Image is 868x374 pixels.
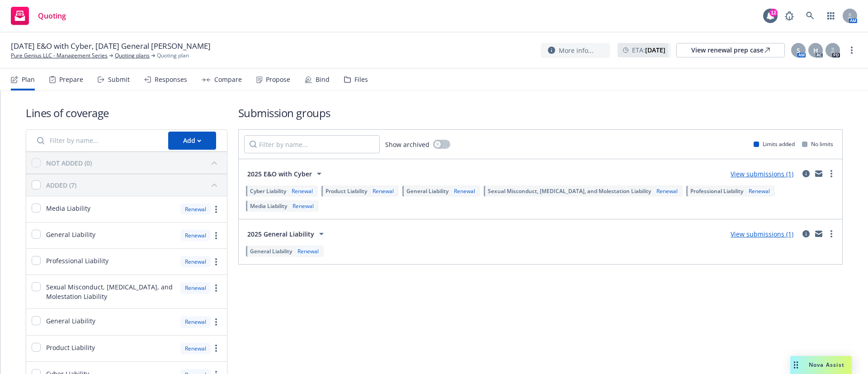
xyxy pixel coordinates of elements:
[46,180,76,190] div: ADDED (7)
[180,204,211,215] div: Renewal
[406,187,448,195] span: General Liability
[59,76,83,83] div: Prepare
[250,202,287,210] span: Media Liability
[790,356,802,374] div: Drag to move
[559,46,594,55] span: More info...
[108,76,130,83] div: Submit
[290,187,315,195] div: Renewal
[46,204,90,213] span: Media Liability
[180,343,211,354] div: Renewal
[7,3,70,28] a: Quoting
[809,361,844,369] span: Nova Assist
[214,76,242,83] div: Compare
[211,317,222,327] a: more
[655,187,679,195] div: Renewal
[46,158,92,168] div: NOT ADDED (0)
[541,43,610,58] button: More info...
[211,230,222,241] a: more
[180,316,211,327] div: Renewal
[632,45,665,55] span: ETA :
[238,105,843,120] h1: Submission groups
[385,140,429,149] span: Show archived
[38,12,66,19] span: Quoting
[826,228,837,239] a: more
[731,170,793,178] a: View submissions (1)
[691,43,770,57] div: View renewal prep case
[157,52,189,60] span: Quoting plan
[813,228,824,239] a: mail
[801,168,811,179] a: circleInformation
[316,76,330,83] div: Bind
[168,132,216,150] button: Add
[211,283,222,294] a: more
[813,46,818,55] span: H
[676,43,785,57] a: View renewal prep case
[266,76,290,83] div: Propose
[211,204,222,215] a: more
[46,256,108,265] span: Professional Liability
[826,168,837,179] a: more
[180,230,211,241] div: Renewal
[211,343,222,354] a: more
[291,202,316,210] div: Renewal
[155,76,187,83] div: Responses
[247,229,314,239] span: 2025 General Liability
[46,282,175,301] span: Sexual Misconduct, [MEDICAL_DATA], and Molestation Liability
[250,247,292,255] span: General Liability
[11,52,108,60] a: Pure Genius LLC - Management Series
[488,187,651,195] span: Sexual Misconduct, [MEDICAL_DATA], and Molestation Liability
[296,247,321,255] div: Renewal
[801,228,811,239] a: circleInformation
[46,316,95,326] span: General Liability
[846,45,857,56] a: more
[802,140,833,148] div: No limits
[325,187,367,195] span: Product Liability
[22,76,35,83] div: Plan
[250,187,286,195] span: Cyber Liability
[183,132,201,149] div: Add
[180,256,211,267] div: Renewal
[797,46,800,55] span: S
[46,343,95,352] span: Product Liability
[801,7,819,25] a: Search
[32,132,163,150] input: Filter by name...
[26,105,227,120] h1: Lines of coverage
[822,7,840,25] a: Switch app
[747,187,772,195] div: Renewal
[780,7,798,25] a: Report a Bug
[790,356,852,374] button: Nova Assist
[452,187,477,195] div: Renewal
[180,282,211,294] div: Renewal
[813,168,824,179] a: mail
[731,230,793,238] a: View submissions (1)
[115,52,150,60] a: Quoting plans
[11,41,211,52] span: [DATE] E&O with Cyber, [DATE] General [PERSON_NAME]
[211,256,222,267] a: more
[244,135,380,153] input: Filter by name...
[690,187,743,195] span: Professional Liability
[769,9,778,17] div: 12
[46,156,222,170] button: NOT ADDED (0)
[46,230,95,239] span: General Liability
[244,165,328,183] button: 2025 E&O with Cyber
[244,225,330,243] button: 2025 General Liability
[645,46,665,54] strong: [DATE]
[354,76,368,83] div: Files
[371,187,396,195] div: Renewal
[46,178,222,192] button: ADDED (7)
[754,140,795,148] div: Limits added
[247,169,312,179] span: 2025 E&O with Cyber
